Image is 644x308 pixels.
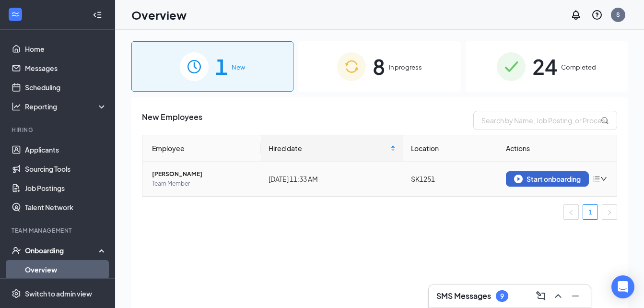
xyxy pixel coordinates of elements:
[550,288,566,304] button: ChevronUp
[232,62,245,72] span: New
[93,10,102,20] svg: Collapse
[131,7,187,23] h1: Overview
[591,9,603,21] svg: QuestionInfo
[25,102,107,111] div: Reporting
[514,175,581,183] div: Start onboarding
[152,169,253,179] span: [PERSON_NAME]
[583,204,598,220] li: 1
[593,175,600,183] span: bars
[25,178,107,198] a: Job Postings
[25,140,107,159] a: Applicants
[25,59,107,78] a: Messages
[25,260,107,279] a: Overview
[500,292,504,300] div: 9
[25,246,99,255] div: Onboarding
[568,288,583,304] button: Minimize
[616,11,620,19] div: S
[12,246,21,255] svg: UserCheck
[568,210,574,215] span: left
[403,135,498,162] th: Location
[607,210,612,215] span: right
[152,179,253,189] span: Team Member
[506,171,589,187] button: Start onboarding
[583,205,597,219] a: 1
[25,289,92,298] div: Switch to admin view
[269,174,396,184] div: [DATE] 11:33 AM
[25,159,107,178] a: Sourcing Tools
[25,198,107,217] a: Talent Network
[570,9,582,21] svg: Notifications
[25,78,107,97] a: Scheduling
[389,62,422,72] span: In progress
[269,143,388,154] span: Hired date
[533,288,549,304] button: ComposeMessage
[12,102,21,111] svg: Analysis
[373,50,385,83] span: 8
[563,204,579,220] li: Previous Page
[570,290,581,302] svg: Minimize
[403,162,498,196] td: SK1251
[600,176,607,182] span: down
[602,204,617,220] li: Next Page
[11,10,20,19] svg: WorkstreamLogo
[532,50,557,83] span: 24
[611,275,634,298] div: Open Intercom Messenger
[25,39,107,59] a: Home
[498,135,617,162] th: Actions
[142,135,261,162] th: Employee
[563,204,579,220] button: left
[12,289,21,298] svg: Settings
[602,204,617,220] button: right
[535,290,547,302] svg: ComposeMessage
[12,126,105,134] div: Hiring
[552,290,564,302] svg: ChevronUp
[12,226,105,235] div: Team Management
[436,291,491,301] h3: SMS Messages
[215,50,228,83] span: 1
[473,111,617,130] input: Search by Name, Job Posting, or Process
[142,111,202,130] span: New Employees
[561,62,596,72] span: Completed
